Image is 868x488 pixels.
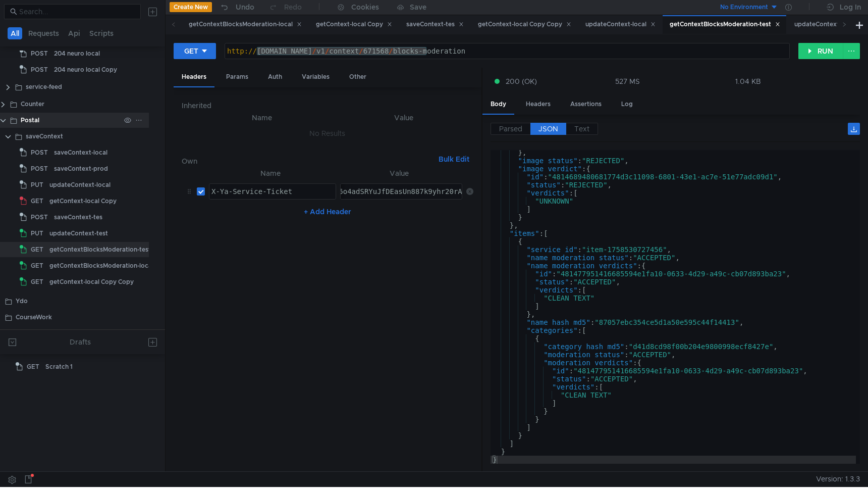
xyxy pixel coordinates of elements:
[538,124,558,133] span: JSON
[26,129,63,144] div: saveContext
[294,68,338,86] div: Variables
[189,19,302,30] div: getContextBlocksModeration-local
[70,336,91,348] div: Drafts
[735,77,761,86] div: 1.04 KB
[49,258,153,273] div: getContextBlocksModeration-local
[218,68,256,86] div: Params
[31,210,48,225] span: POST
[184,45,198,57] div: GET
[21,96,44,112] div: Counter
[334,112,473,124] th: Value
[31,145,48,160] span: POST
[182,100,473,112] h6: Inherited
[720,3,768,12] div: No Environment
[615,77,640,86] div: 527 MS
[45,359,73,374] div: Scratch 1
[86,27,117,39] button: Scripts
[27,359,39,374] span: GET
[506,76,537,87] span: 200 (OK)
[406,19,464,30] div: saveContext-tes
[49,242,151,257] div: getContextBlocksModeration-test
[31,226,43,241] span: PUT
[49,226,108,241] div: updateContext-test
[182,155,435,167] h6: Own
[31,193,43,209] span: GET
[170,2,212,12] button: Create New
[816,472,860,486] span: Version: 1.3.3
[236,1,254,13] div: Undo
[25,27,62,39] button: Requests
[585,19,656,30] div: updateContext-local
[31,62,48,77] span: POST
[31,274,43,289] span: GET
[31,161,48,176] span: POST
[31,242,43,257] span: GET
[309,129,345,138] nz-embed-empty: No Results
[482,95,514,115] div: Body
[49,274,134,289] div: getContext-local Copy Copy
[341,68,374,86] div: Other
[174,43,216,59] button: GET
[336,167,462,179] th: Value
[499,124,522,133] span: Parsed
[31,258,43,273] span: GET
[435,153,473,165] button: Bulk Edit
[478,19,571,30] div: getContext-local Copy Copy
[16,294,28,309] div: Ydo
[840,1,861,13] div: Log In
[31,46,48,61] span: POST
[284,1,302,13] div: Redo
[65,27,83,39] button: Api
[562,95,610,114] div: Assertions
[260,68,290,86] div: Auth
[19,6,135,17] input: Search...
[670,19,780,30] div: getContextBlocksModeration-test
[54,161,108,176] div: saveContext-prod
[613,95,641,114] div: Log
[351,1,379,13] div: Cookies
[31,177,43,192] span: PUT
[54,210,102,225] div: saveContext-tes
[410,4,426,11] div: Save
[54,145,107,160] div: saveContext-local
[8,27,22,39] button: All
[190,112,334,124] th: Name
[316,19,392,30] div: getContext-local Copy
[205,167,336,179] th: Name
[300,206,355,218] button: + Add Header
[574,124,589,133] span: Text
[518,95,559,114] div: Headers
[54,46,100,61] div: 204 neuro local
[174,68,214,87] div: Headers
[16,310,52,325] div: CourseWork
[54,62,117,77] div: 204 neuro local Copy
[21,113,39,128] div: Postal
[26,79,62,94] div: service-feed
[794,19,862,30] div: updateContext-test
[49,177,111,192] div: updateContext-local
[49,193,117,209] div: getContext-local Copy
[798,43,843,59] button: RUN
